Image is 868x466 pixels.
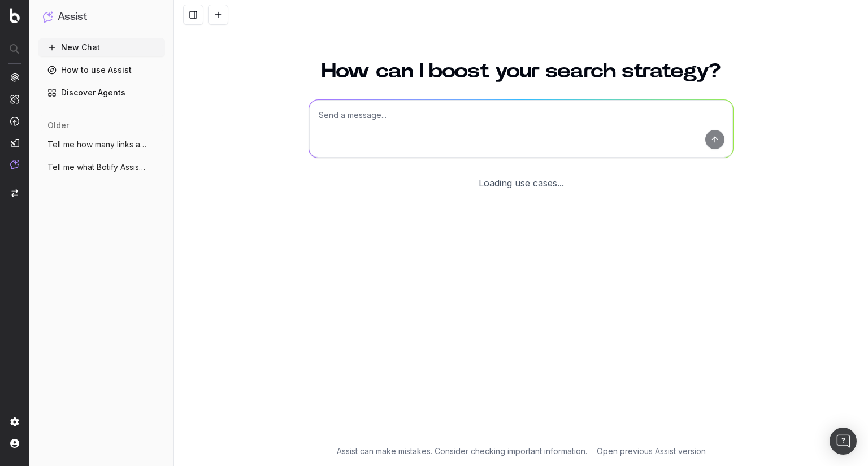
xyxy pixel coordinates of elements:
img: Botify logo [10,8,20,23]
img: Studio [10,138,19,147]
a: Open previous Assist version [597,446,706,457]
img: Activation [10,116,19,126]
img: Analytics [10,73,19,82]
button: Tell me how many links are on this site [38,136,165,154]
span: older [47,120,69,131]
div: Open Intercom Messenger [830,428,857,455]
p: Assist can make mistakes. Consider checking important information. [337,446,587,457]
img: Setting [10,417,19,426]
span: Tell me how many links are on this site [47,139,147,150]
h1: How can I boost your search strategy? [309,61,734,81]
h1: Assist [58,9,87,25]
img: Switch project [11,189,18,197]
a: How to use Assist [38,61,165,79]
img: Assist [10,160,19,169]
button: New Chat [38,38,165,56]
span: Tell me what Botify Assist V2 can do [47,162,147,173]
button: Assist [43,9,160,25]
img: Assist [43,11,53,22]
img: My account [10,439,19,448]
a: Discover Agents [38,84,165,102]
div: Loading use cases... [479,176,564,190]
img: Intelligence [10,94,19,104]
button: Tell me what Botify Assist V2 can do [38,158,165,176]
